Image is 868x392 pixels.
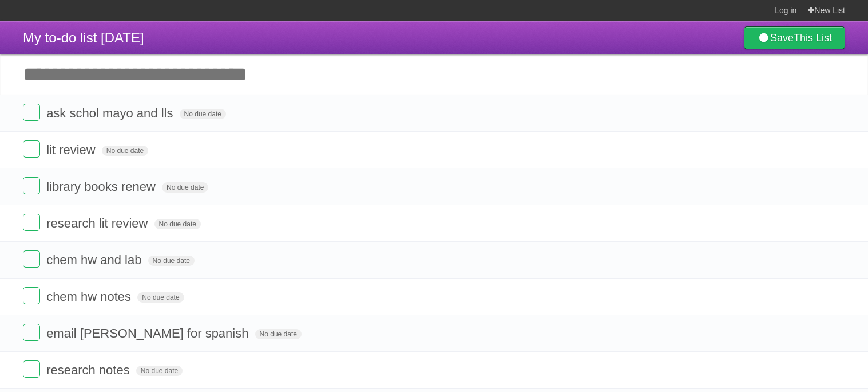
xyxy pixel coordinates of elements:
[23,140,40,158] label: Done
[23,30,144,45] span: My to-do list [DATE]
[744,26,845,49] a: SaveThis List
[23,104,40,121] label: Done
[23,214,40,231] label: Done
[46,143,98,157] span: lit review
[46,179,158,194] span: library books renew
[162,182,208,193] span: No due date
[148,256,195,266] span: No due date
[794,32,832,44] b: This List
[23,250,40,268] label: Done
[154,219,201,229] span: No due date
[23,324,40,341] label: Done
[46,363,133,377] span: research notes
[46,326,251,340] span: email [PERSON_NAME] for spanish
[180,109,226,119] span: No due date
[255,329,302,339] span: No due date
[23,287,40,304] label: Done
[102,146,148,156] span: No due date
[46,216,150,230] span: research lit review
[46,106,176,120] span: ask schol mayo and lls
[137,292,184,303] span: No due date
[23,360,40,378] label: Done
[136,366,183,376] span: No due date
[23,177,40,194] label: Done
[46,253,144,267] span: chem hw and lab
[46,289,134,304] span: chem hw notes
